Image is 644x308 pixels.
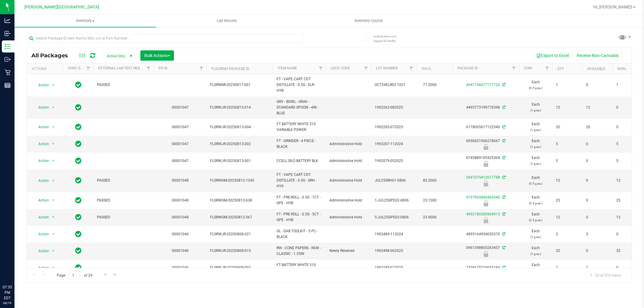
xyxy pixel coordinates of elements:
inline-svg: Outbound [5,56,11,62]
span: Each [523,121,549,133]
a: Go to the last page [111,271,120,279]
iframe: Resource center [6,260,24,278]
a: Item Name [278,66,297,70]
span: Sync from Compliance System [501,246,505,250]
span: Administrative Hold [329,198,367,203]
a: 9197965840464540 [466,195,500,199]
span: 25.1000 [420,196,440,205]
p: (2.5 g ea.) [523,217,549,223]
span: select [50,247,57,255]
span: PASSED [97,82,150,88]
div: 7328175210653194 [452,265,520,271]
div: 6050651566278667 [452,138,520,150]
span: 0 [586,198,609,203]
span: 1 [616,82,639,88]
span: 12 [556,178,579,183]
a: Filter [542,63,552,74]
div: Administrative Hold [452,200,520,206]
p: (1 g ea.) [523,234,549,240]
a: Filter [83,63,93,74]
span: Action [33,213,49,221]
span: 1992079-052025 [375,158,413,164]
span: Action [33,81,49,89]
inline-svg: Inbound [5,30,11,37]
span: select [50,176,57,185]
div: 6178005617122540 [452,124,520,130]
a: 00001048 [172,178,189,183]
span: Inventory Counts [346,18,391,24]
span: select [50,196,57,205]
span: 5 [556,158,579,164]
span: Each [523,245,549,257]
a: Sync Status [68,66,91,70]
a: Filter [144,63,154,74]
div: 4495773199770398 [452,105,520,110]
p: (1 g ea.) [523,251,549,257]
a: 4992180300969913 [466,212,500,216]
input: Search Package ID, Item Name, SKU, Lot or Part Number... [27,34,304,43]
a: 00001048 [172,198,189,202]
span: FLSRWGM-20250812-567 [210,214,269,220]
span: Sync from Compliance System [501,175,505,179]
span: Hi, [PERSON_NAME]! [593,5,633,9]
span: 5 [616,158,639,164]
span: 5 [586,231,609,237]
span: 5-JUL25GPE02-0806 [375,214,413,220]
span: 25 [616,198,639,203]
span: select [50,103,57,112]
span: Action [33,123,49,131]
span: 85.2000 [420,176,440,185]
div: Administrative Hold [452,217,520,223]
span: FT - PRE-ROLL - 0.5G - 5CT - GPE - HYB [277,211,322,223]
span: In Sync [75,103,82,112]
span: Include items not tagged for facility [373,34,404,43]
div: Administrative Hold [452,144,520,150]
span: Action [33,176,49,185]
div: Administrative Hold [452,180,520,186]
span: Sync from Compliance System [501,195,505,199]
span: Sync from Compliance System [501,105,505,110]
inline-svg: Analytics [5,17,11,24]
button: Export to Excel [532,50,573,61]
span: FT - PRE-ROLL - 0.5G - 1CT - GPE - HYB [277,195,322,206]
span: Action [33,247,49,255]
div: Newly Received [452,251,520,257]
span: Each [523,175,549,186]
a: Filter [316,63,326,74]
div: Actions [31,67,61,71]
span: Sync from Compliance System [501,139,505,143]
span: CCELL SILO BATTERY BLK [277,158,322,164]
a: 2941075412617788 [466,175,500,179]
p: (1 g ea.) [523,161,549,167]
span: RW - CONE PAPERS - RAW - CLASSIC - 1.25IN [277,245,322,257]
span: Bulk Actions [144,53,170,58]
span: Action [33,196,49,205]
span: FT BATTERY WHITE 510 VARIABLE POWER [277,262,322,274]
p: (1 g ea.) [523,144,549,150]
span: In Sync [75,213,82,221]
span: 7 [586,265,609,271]
span: Each [523,228,549,240]
span: In Sync [75,176,82,185]
span: In Sync [75,230,82,238]
span: FT BATTERY WHITE 510 VARIABLE POWER [277,121,322,133]
p: (1 g ea.) [523,127,549,133]
p: 07:35 PM EDT [3,284,12,301]
div: 0961398865263457 [452,245,520,257]
span: [PERSON_NAME][GEOGRAPHIC_DATA] [24,5,99,10]
div: 4895164954030370 [452,231,520,237]
span: select [50,81,57,89]
span: 5 [616,141,639,147]
span: 0 [586,178,609,183]
span: 0 [616,231,639,237]
span: Sync from Compliance System [501,156,505,160]
a: Go to the next page [101,271,110,279]
a: Lock Code [331,66,350,70]
span: GL - DAB TOOLKIT - 5 PC - BLACK [277,228,322,240]
span: FLSRWJR-20250808-015 [210,248,269,254]
iframe: Resource center unread badge [18,259,25,266]
inline-svg: Inventory [5,43,11,49]
span: FT - GRINDER - 4 PIECE - BLACK [277,138,322,150]
span: 23.9000 [420,213,440,222]
button: Receive Non-Cannabis [573,50,623,61]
